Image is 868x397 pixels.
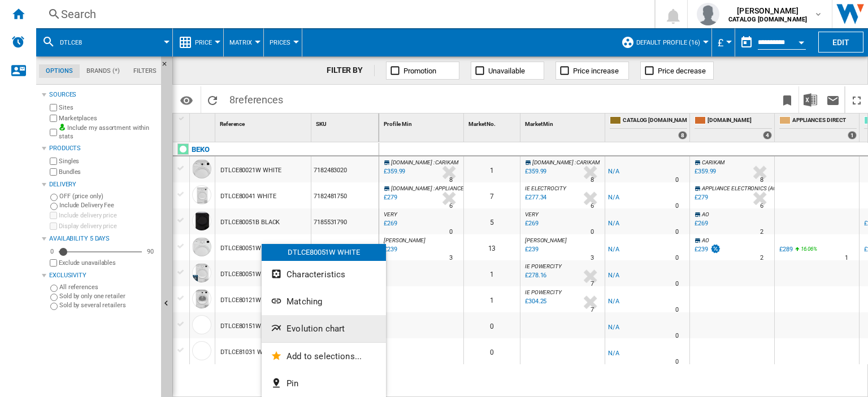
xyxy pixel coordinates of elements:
button: Matching [262,288,386,315]
div: DTLCE80051W WHITE [262,244,386,261]
span: Evolution chart [287,324,345,334]
button: Pin... [262,370,386,397]
button: Add to selections... [262,343,386,370]
span: Pin [287,378,298,389]
button: Characteristics [262,261,386,288]
span: Matching [287,296,322,307]
span: Add to selections... [287,351,362,361]
span: Characteristics [287,269,345,280]
button: Evolution chart [262,315,386,342]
